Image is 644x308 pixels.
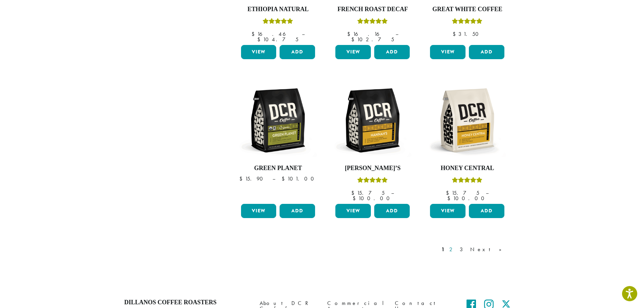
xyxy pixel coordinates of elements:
[430,204,466,218] a: View
[469,245,508,254] a: Next »
[335,45,371,59] a: View
[428,81,506,201] a: Honey CentralRated 5.00 out of 5
[453,30,482,38] bdi: 31.50
[469,45,504,59] button: Add
[446,189,479,196] bdi: 15.75
[351,189,385,196] bdi: 15.75
[334,6,411,13] h4: French Roast Decaf
[280,204,315,218] button: Add
[347,30,389,38] bdi: 16.16
[282,175,317,182] bdi: 101.00
[252,30,257,38] span: $
[453,30,458,38] span: $
[124,299,249,306] h4: Dillanos Coffee Roasters
[239,81,317,159] img: DCR-12oz-FTO-Green-Planet-Stock-scaled.png
[241,204,277,218] a: View
[239,165,317,172] h4: Green Planet
[428,165,506,172] h4: Honey Central
[452,176,482,186] div: Rated 5.00 out of 5
[353,195,393,202] bdi: 100.00
[374,45,410,59] button: Add
[448,245,456,254] a: 2
[347,30,353,38] span: $
[239,6,317,13] h4: Ethiopia Natural
[239,175,266,182] bdi: 15.90
[440,245,446,254] a: 1
[302,30,305,38] span: –
[239,175,245,182] span: $
[357,176,388,186] div: Rated 5.00 out of 5
[351,36,394,43] bdi: 102.75
[446,189,452,196] span: $
[447,195,487,202] bdi: 100.00
[351,189,357,196] span: $
[280,45,315,59] button: Add
[428,6,506,13] h4: Great White Coffee
[430,45,466,59] a: View
[282,175,287,182] span: $
[391,189,394,196] span: –
[334,81,411,201] a: [PERSON_NAME]’sRated 5.00 out of 5
[452,17,482,27] div: Rated 5.00 out of 5
[357,17,388,27] div: Rated 5.00 out of 5
[353,195,358,202] span: $
[257,36,263,43] span: $
[272,175,275,182] span: –
[241,45,277,59] a: View
[257,36,299,43] bdi: 104.75
[334,165,411,172] h4: [PERSON_NAME]’s
[263,17,293,27] div: Rated 5.00 out of 5
[486,189,488,196] span: –
[396,30,398,38] span: –
[334,81,411,159] img: DCR-12oz-Hannahs-Stock-scaled.png
[469,204,504,218] button: Add
[447,195,453,202] span: $
[252,30,295,38] bdi: 16.46
[428,81,506,159] img: DCR-12oz-Honey-Central-Stock-scaled.png
[374,204,410,218] button: Add
[351,36,357,43] span: $
[239,81,317,201] a: Green Planet
[335,204,371,218] a: View
[458,245,467,254] a: 3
